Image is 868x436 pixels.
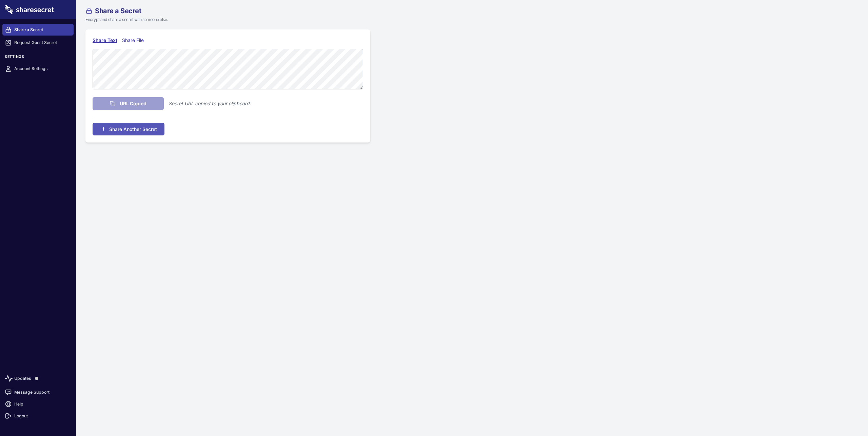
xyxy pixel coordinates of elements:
button: URL Copied [93,97,164,110]
a: Request Guest Secret [2,37,74,49]
span: URL Copied [120,100,146,107]
a: Updates [2,371,74,386]
h3: Settings [2,54,74,62]
p: Secret URL copied to your clipboard. [169,100,251,107]
div: Share Text [93,37,117,44]
span: Share a Secret [95,7,141,14]
a: Account Settings [2,63,74,75]
a: Message Support [2,386,74,398]
div: Share File [122,37,147,44]
p: Encrypt and share a secret with someone else. [85,17,408,23]
a: Logout [2,410,74,422]
iframe: Drift Widget Chat Controller [834,402,860,428]
button: Share Another Secret [93,123,164,135]
a: Help [2,398,74,410]
a: Share a Secret [2,24,74,36]
span: Share Another Secret [109,126,157,133]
